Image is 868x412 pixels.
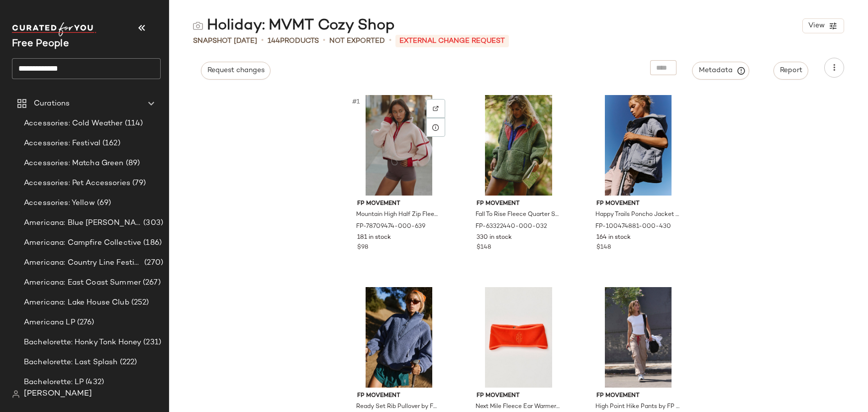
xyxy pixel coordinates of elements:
[476,403,560,412] span: Next Mile Fleece Ear Warmers by FP Movement at Free People in [GEOGRAPHIC_DATA]
[12,22,96,36] img: cfy_white_logo.C9jOOHJF.svg
[141,277,161,289] span: (267)
[595,222,671,231] span: FP-100474881-000-430
[349,95,449,196] img: 78709474_639_a
[477,233,512,242] span: 330 in stock
[24,277,141,289] span: Americana: East Coast Summer
[698,66,744,75] span: Metadata
[84,377,104,388] span: (432)
[596,243,611,252] span: $148
[24,357,118,368] span: Bachelorette: Last Splash
[808,22,825,30] span: View
[141,237,162,249] span: (186)
[692,62,750,80] button: Metadata
[351,97,362,107] span: #1
[201,62,271,80] button: Request changes
[24,257,142,269] span: Americana: Country Line Festival
[12,39,69,49] span: Current Company Name
[75,317,95,328] span: (276)
[433,105,439,111] img: svg%3e
[596,200,680,208] span: FP Movement
[779,67,802,75] span: Report
[356,403,440,412] span: Ready Set Rib Pullover by FP Movement at Free People in Blue, Size: S
[329,36,385,46] span: Not Exported
[773,62,808,80] button: Report
[142,257,163,269] span: (270)
[595,403,679,412] span: High Point Hike Pants by FP Movement at Free People in Tan, Size: XL
[12,390,20,398] img: svg%3e
[596,233,631,242] span: 164 in stock
[395,35,509,47] p: External Change Request
[477,243,491,252] span: $148
[24,237,141,249] span: Americana: Campfire Collective
[207,67,265,75] span: Request changes
[24,377,84,388] span: Bachelorette: LP
[141,337,161,348] span: (231)
[193,21,203,31] img: svg%3e
[357,243,368,252] span: $98
[24,388,92,400] span: [PERSON_NAME]
[596,392,680,401] span: FP Movement
[357,392,441,401] span: FP Movement
[24,337,141,348] span: Bachelorette: Honky Tonk Honey
[268,36,319,46] div: Products
[34,98,70,109] span: Curations
[24,178,130,189] span: Accessories: Pet Accessories
[24,198,95,209] span: Accessories: Yellow
[100,138,120,149] span: (162)
[193,36,257,46] span: Snapshot [DATE]
[476,210,560,219] span: Fall To Rise Fleece Quarter Snap Jacket by FP Movement at Free People in Green, Size: M
[802,18,844,33] button: View
[595,210,679,219] span: Happy Trails Poncho Jacket by FP Movement at Free People in Blue, Size: S
[357,200,441,208] span: FP Movement
[469,287,569,388] img: 94850849_080_b
[24,118,123,129] span: Accessories: Cold Weather
[118,357,137,368] span: (222)
[24,317,75,328] span: Americana LP
[24,138,100,149] span: Accessories: Festival
[349,287,449,388] img: 94214426_430_0
[124,158,140,169] span: (89)
[24,297,129,309] span: Americana: Lake House Club
[141,217,163,229] span: (303)
[261,35,264,47] span: •
[130,178,146,189] span: (79)
[477,200,561,208] span: FP Movement
[24,217,141,229] span: Americana: Blue [PERSON_NAME] Baby
[24,158,124,169] span: Accessories: Matcha Green
[356,210,440,219] span: Mountain High Half Zip Fleece Jacket by FP Movement at Free People in Pink, Size: L
[129,297,149,309] span: (252)
[356,222,425,231] span: FP-78709474-000-639
[588,287,688,388] img: 102082633_016_d
[389,35,391,47] span: •
[477,392,561,401] span: FP Movement
[95,198,111,209] span: (69)
[323,35,325,47] span: •
[476,222,547,231] span: FP-63322440-000-032
[357,233,391,242] span: 181 in stock
[193,16,395,36] div: Holiday: MVMT Cozy Shop
[469,95,569,196] img: 63322440_032_a
[268,37,280,45] span: 144
[123,118,143,129] span: (114)
[588,95,688,196] img: 100474881_430_c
